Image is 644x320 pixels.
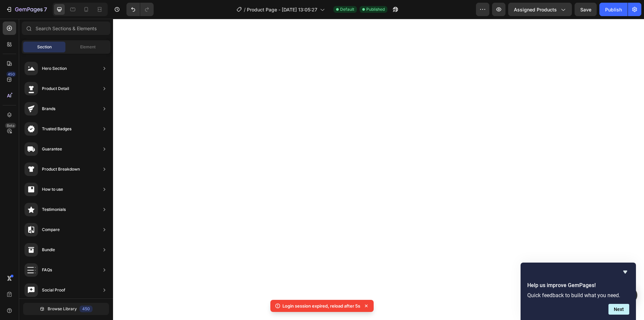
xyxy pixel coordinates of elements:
span: Save [580,7,591,12]
div: Social Proof [42,287,65,293]
span: Browse Library [48,306,77,312]
p: Quick feedback to build what you need. [527,292,629,299]
span: Section [37,44,52,50]
button: Hide survey [621,268,629,276]
p: 7 [44,5,47,13]
div: Help us improve GemPages! [527,268,629,315]
div: FAQs [42,267,52,273]
button: Save [575,3,597,16]
div: Guarantee [42,146,62,152]
div: Undo/Redo [126,3,154,16]
div: Trusted Badges [42,126,71,132]
span: Default [340,6,354,12]
div: Product Detail [42,85,69,92]
div: Compare [42,226,60,233]
iframe: Design area [113,19,644,320]
span: Product Page - [DATE] 13:05:27 [247,6,317,13]
span: Element [80,44,96,50]
div: Brands [42,105,55,112]
button: Browse Library450 [23,303,109,315]
div: Publish [605,6,622,13]
div: 450 [6,72,16,77]
div: 450 [79,306,93,312]
div: Bundle [42,246,55,253]
div: Product Breakdown [42,166,80,173]
div: Testimonials [42,206,66,213]
button: Assigned Products [508,3,572,16]
h2: Help us improve GemPages! [527,281,629,289]
span: Published [366,6,385,12]
input: Search Sections & Elements [22,21,110,35]
span: Assigned Products [514,6,557,13]
span: / [244,6,246,13]
div: How to use [42,186,63,193]
button: 7 [3,3,50,16]
div: Hero Section [42,65,67,72]
button: Next question [608,304,629,315]
div: Beta [5,123,16,128]
button: Publish [599,3,628,16]
p: Login session expired, reload after 5s [282,303,360,309]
